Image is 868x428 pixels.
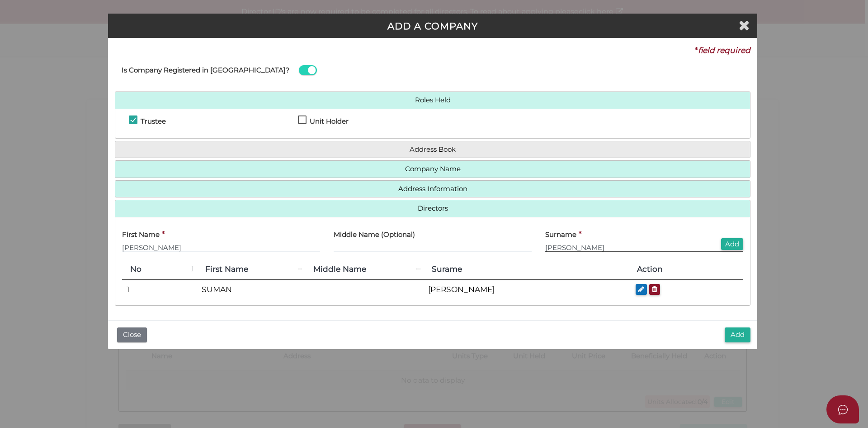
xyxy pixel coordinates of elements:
th: Surame [424,259,629,280]
h4: First Name [122,231,160,239]
th: No: activate to sort column descending [122,259,197,280]
button: Add [721,238,743,250]
a: Directors [122,205,743,212]
a: Address Information [122,185,743,193]
h4: Middle Name (Optional) [334,231,415,239]
h4: Surname [545,231,576,239]
a: Address Book [122,146,743,154]
a: Company Name [122,165,743,173]
td: [PERSON_NAME] [424,280,629,299]
th: Middle Name: activate to sort column ascending [305,259,423,280]
td: 1 [122,280,197,299]
th: First Name: activate to sort column ascending [197,259,305,280]
button: Open asap [826,395,859,423]
button: Add [725,327,750,342]
td: SUMAN [197,280,305,299]
button: Close [117,327,147,342]
th: Action [629,259,743,280]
